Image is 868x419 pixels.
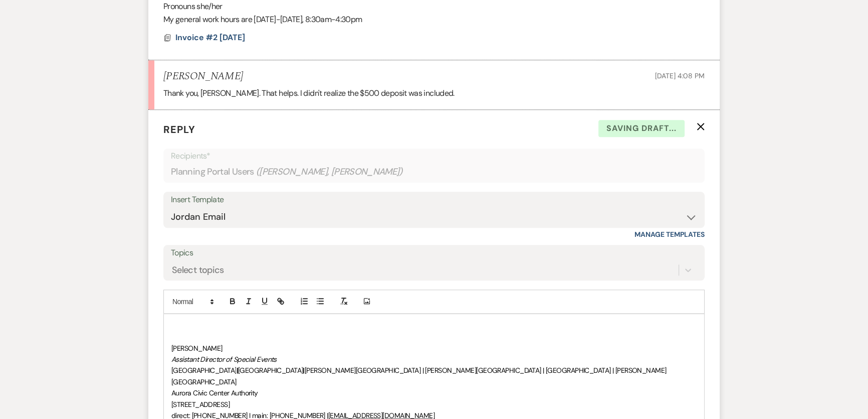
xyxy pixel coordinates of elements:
div: Insert Template [171,193,697,207]
span: Reply [163,123,195,136]
strong: | [236,366,238,375]
span: My general work hours are [DATE]-[DATE], 8:30am-4:30pm [163,14,362,25]
span: [GEOGRAPHIC_DATA] [171,366,236,375]
span: [STREET_ADDRESS] [171,400,230,409]
span: Saving draft... [598,120,685,137]
p: Thank you, [PERSON_NAME]. That helps. I didn't realize the $500 deposit was included. [163,87,705,100]
span: ( [PERSON_NAME], [PERSON_NAME] ) [256,165,403,179]
span: Aurora Civic Center Authority [171,388,258,397]
span: [DATE] 4:08 PM [655,71,705,80]
strong: | [303,366,304,375]
span: [PERSON_NAME] [171,344,223,353]
span: Invoice #2 [DATE] [175,32,245,43]
span: [PERSON_NAME][GEOGRAPHIC_DATA] | [PERSON_NAME][GEOGRAPHIC_DATA] | [GEOGRAPHIC_DATA] | [PERSON_NAM... [171,366,666,386]
div: Planning Portal Users [171,162,697,182]
h5: [PERSON_NAME] [163,70,243,83]
span: Pronouns she/her [163,1,223,12]
p: Recipients* [171,150,697,163]
div: Select topics [172,263,224,276]
a: Manage Templates [634,230,705,239]
button: Invoice #2 [DATE] [175,32,248,44]
em: Assistant Director of Special Events [171,355,277,364]
span: [GEOGRAPHIC_DATA] [238,366,303,375]
label: Topics [171,246,697,260]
